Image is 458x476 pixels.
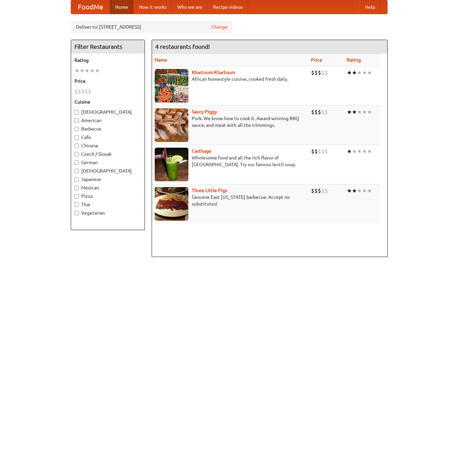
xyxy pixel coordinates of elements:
[74,57,141,64] h5: Rating
[367,108,372,116] li: ★
[314,108,318,116] li: $
[347,69,352,76] li: ★
[172,0,208,14] a: Who we are
[318,148,321,155] li: $
[74,109,141,115] label: [DEMOGRAPHIC_DATA]
[74,203,79,207] input: Thai
[155,115,306,129] p: Pork. We know how to cook it. Award-winning BBQ sauce, and meat with all the trimmings.
[357,69,362,76] li: ★
[155,43,210,50] ng-pluralize: 4 restaurants found!
[208,0,248,14] a: Recipe videos
[74,193,141,199] label: Pizza
[314,148,318,155] li: $
[325,148,328,155] li: $
[357,148,362,155] li: ★
[74,152,79,156] input: Czech / Slovak
[81,88,85,95] li: $
[74,201,141,208] label: Thai
[80,67,85,74] li: ★
[318,108,321,116] li: $
[74,134,141,141] label: Cafe
[352,148,357,155] li: ★
[325,187,328,194] li: $
[192,70,235,75] a: Khartoum Khartoum
[311,148,314,155] li: $
[325,69,328,76] li: $
[74,78,141,84] h5: Price
[325,108,328,116] li: $
[74,151,141,157] label: Czech / Slovak
[192,109,217,114] a: Saucy Piggy
[110,0,133,14] a: Home
[314,69,318,76] li: $
[321,148,325,155] li: $
[367,148,372,155] li: ★
[85,67,90,74] li: ★
[352,108,357,116] li: ★
[155,57,167,63] a: Name
[74,67,80,74] li: ★
[352,187,357,194] li: ★
[318,187,321,194] li: $
[318,69,321,76] li: $
[367,69,372,76] li: ★
[352,69,357,76] li: ★
[74,160,79,165] input: German
[74,186,79,190] input: Mexican
[155,194,306,207] p: Genuine East [US_STATE] barbecue. Accept no substitutes!
[74,99,141,105] h5: Cuisine
[367,187,372,194] li: ★
[74,184,141,191] label: Mexican
[155,69,188,103] img: khartoum.jpg
[321,69,325,76] li: $
[74,168,141,174] label: [DEMOGRAPHIC_DATA]
[192,188,227,193] a: Three Little Pigs
[192,148,211,154] a: Carthage
[74,194,79,198] input: Pizza
[74,176,141,183] label: Japanese
[155,148,188,181] img: carthage.jpg
[78,88,81,95] li: $
[362,69,367,76] li: ★
[74,127,79,131] input: Barbecue
[74,144,79,148] input: Chinese
[74,210,141,216] label: Vegetarian
[362,148,367,155] li: ★
[347,57,361,63] a: Rating
[74,88,78,95] li: $
[311,57,322,63] a: Price
[155,76,306,82] p: African homestyle cuisine, cooked fresh daily.
[347,148,352,155] li: ★
[360,0,380,14] a: Help
[71,0,110,14] a: FoodMe
[155,108,188,142] img: saucy.jpg
[74,135,79,140] input: Cafe
[357,187,362,194] li: ★
[133,0,172,14] a: How it works
[321,108,325,116] li: $
[71,40,145,53] h4: Filter Restaurants
[362,187,367,194] li: ★
[362,108,367,116] li: ★
[74,125,141,132] label: Barbecue
[155,154,306,168] p: Wholesome food and all the rich flavor of [GEOGRAPHIC_DATA]. Try our famous lentil soup.
[314,187,318,194] li: $
[74,169,79,173] input: [DEMOGRAPHIC_DATA]
[74,159,141,166] label: German
[311,108,314,116] li: $
[90,67,95,74] li: ★
[311,69,314,76] li: $
[95,67,100,74] li: ★
[321,187,325,194] li: $
[88,88,91,95] li: $
[74,177,79,182] input: Japanese
[311,187,314,194] li: $
[357,108,362,116] li: ★
[74,118,79,123] input: American
[347,187,352,194] li: ★
[155,187,188,221] img: littlepigs.jpg
[74,110,79,114] input: [DEMOGRAPHIC_DATA]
